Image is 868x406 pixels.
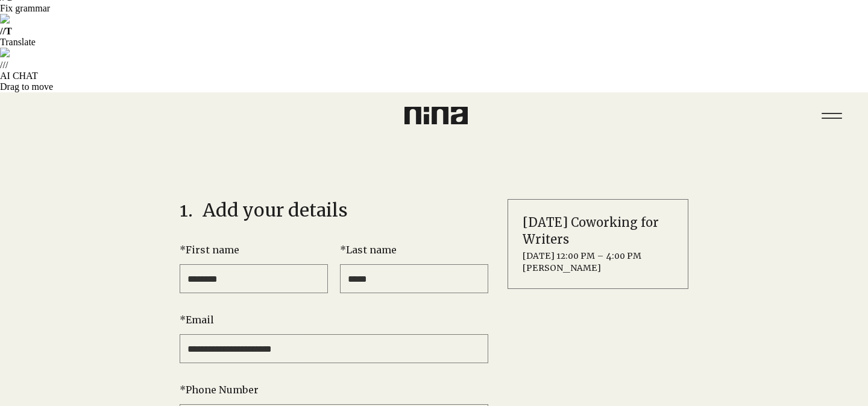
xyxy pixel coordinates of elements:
img: Nina Logo CMYK_Charcoal.png [404,107,468,124]
button: Menu [813,97,850,134]
h2: [DATE] Coworking for Writers [523,214,673,248]
label: Last name [340,243,488,257]
label: Phone Number [180,382,488,397]
span: 1. [180,199,193,221]
nav: Site [813,97,850,134]
h1: Add your details [180,199,348,221]
span: [PERSON_NAME] [523,262,673,274]
label: Email [180,312,488,327]
span: [DATE] 12:00 PM – 4:00 PM [523,250,673,262]
label: First name [180,243,328,257]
